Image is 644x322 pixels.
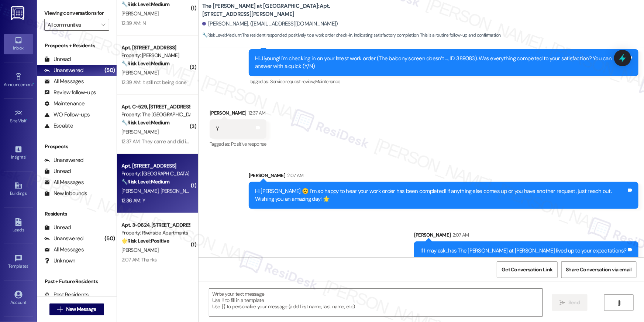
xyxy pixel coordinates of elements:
[202,31,501,39] span: : The resident responded positively to a work order check-in, indicating satisfactory completion....
[202,2,350,18] b: The [PERSON_NAME] at [GEOGRAPHIC_DATA]: Apt. [STREET_ADDRESS][PERSON_NAME]
[121,79,186,85] div: 12:39 AM: It still not being done
[121,138,205,145] div: 12:37 AM: They came and did it. It work!
[161,187,197,194] span: [PERSON_NAME]
[44,78,84,85] div: All Messages
[44,89,96,96] div: Review follow-ups
[27,117,28,122] span: •
[44,246,84,254] div: All Messages
[502,266,552,274] span: Get Conversation Link
[121,44,190,51] div: Apt. [STREET_ADDRESS]
[566,266,632,274] span: Share Conversation via email
[37,278,117,285] div: Past + Future Residents
[48,19,97,31] input: All communities
[44,257,76,265] div: Unknown
[121,51,190,59] div: Property: [PERSON_NAME]
[121,20,146,26] div: 12:39 AM: N
[121,128,158,135] span: [PERSON_NAME]
[420,247,627,255] div: If I may ask...has The [PERSON_NAME] at [PERSON_NAME] lived up to your expectations?
[44,179,84,186] div: All Messages
[121,162,190,170] div: Apt. [STREET_ADDRESS]
[414,231,638,241] div: [PERSON_NAME]
[231,141,266,147] span: Positive response
[49,304,104,315] button: New Message
[4,143,33,163] a: Insights •
[4,34,33,54] a: Inbox
[497,261,557,278] button: Get Conversation Link
[121,178,169,185] strong: 🔧 Risk Level: Medium
[121,221,190,229] div: Apt. 3~0624, [STREET_ADDRESS]
[44,235,83,243] div: Unanswered
[44,111,90,119] div: WO Follow-ups
[4,288,33,308] a: Account
[28,262,30,268] span: •
[103,233,117,244] div: (50)
[11,6,26,20] img: ResiDesk Logo
[121,60,169,67] strong: 🔧 Risk Level: Medium
[121,256,157,263] div: 2:07 AM: Thanks
[451,231,469,239] div: 2:07 AM
[121,229,190,237] div: Property: Riverside Apartments
[616,300,622,306] i: 
[4,107,33,127] a: Site Visit •
[121,197,145,204] div: 12:36 AM: Y
[121,69,158,76] span: [PERSON_NAME]
[121,103,190,111] div: Apt. C~529, [STREET_ADDRESS]
[44,122,73,130] div: Escalate
[315,78,340,85] span: Maintenance
[44,190,87,197] div: New Inbounds
[44,167,71,175] div: Unread
[121,10,158,17] span: [PERSON_NAME]
[121,170,190,177] div: Property: [GEOGRAPHIC_DATA]
[33,81,34,86] span: •
[121,111,190,118] div: Property: The [GEOGRAPHIC_DATA]
[121,119,169,126] strong: 🔧 Risk Level: Medium
[44,100,85,108] div: Maintenance
[44,55,71,63] div: Unread
[57,306,63,312] i: 
[202,20,338,28] div: [PERSON_NAME]. ([EMAIL_ADDRESS][DOMAIN_NAME])
[121,187,161,194] span: [PERSON_NAME]
[4,252,33,272] a: Templates •
[210,109,266,119] div: [PERSON_NAME]
[210,139,266,149] div: Tagged as:
[247,109,266,117] div: 12:37 AM
[552,294,588,311] button: Send
[249,76,638,87] div: Tagged as:
[44,224,71,231] div: Unread
[561,261,637,278] button: Share Conversation via email
[255,187,627,203] div: Hi [PERSON_NAME] 😊 I’m so happy to hear your work order has been completed! If anything else come...
[568,299,580,306] span: Send
[202,32,241,38] strong: 🔧 Risk Level: Medium
[249,172,638,182] div: [PERSON_NAME]
[66,305,96,313] span: New Message
[560,300,565,306] i: 
[121,1,169,7] strong: 🔧 Risk Level: Medium
[25,153,27,159] span: •
[101,22,105,28] i: 
[4,216,33,236] a: Leads
[103,65,117,76] div: (50)
[255,55,627,71] div: Hi Jiyoung! I'm checking in on your latest work order (The balcony screen doesn’t ..., ID: 389083...
[44,156,83,164] div: Unanswered
[4,179,33,199] a: Buildings
[216,125,219,133] div: Y
[44,7,109,19] label: Viewing conversations for
[121,237,169,244] strong: 🌟 Risk Level: Positive
[121,247,158,253] span: [PERSON_NAME]
[44,291,89,299] div: Past Residents
[44,67,83,74] div: Unanswered
[37,42,117,50] div: Prospects + Residents
[37,143,117,150] div: Prospects
[285,172,303,179] div: 2:07 AM
[37,210,117,218] div: Residents
[270,78,315,85] span: Service request review ,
